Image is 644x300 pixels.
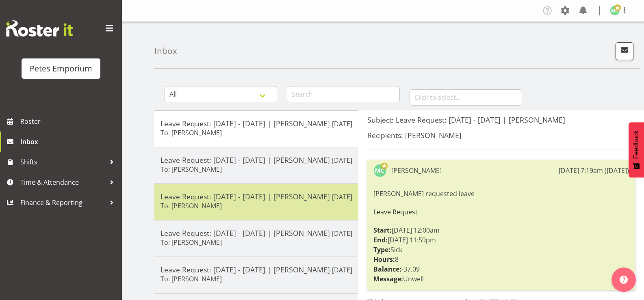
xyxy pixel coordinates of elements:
[160,238,222,246] h6: To: [PERSON_NAME]
[20,136,118,148] span: Inbox
[160,265,352,274] h5: Leave Request: [DATE] - [DATE] | [PERSON_NAME]
[367,115,635,124] h5: Subject: Leave Request: [DATE] - [DATE] | [PERSON_NAME]
[160,202,222,210] h6: To: [PERSON_NAME]
[160,275,222,283] h6: To: [PERSON_NAME]
[633,130,640,159] span: Feedback
[367,131,635,140] h5: Recipients: [PERSON_NAME]
[629,122,644,177] button: Feedback - Show survey
[160,119,352,128] h5: Leave Request: [DATE] - [DATE] | [PERSON_NAME]
[160,129,222,137] h6: To: [PERSON_NAME]
[373,226,392,235] strong: Start:
[6,20,73,37] img: Rosterit website logo
[287,86,399,102] input: Search
[559,166,629,175] div: [DATE] 7:19am ([DATE])
[160,229,352,237] h5: Leave Request: [DATE] - [DATE] | [PERSON_NAME]
[160,165,222,173] h6: To: [PERSON_NAME]
[391,166,442,175] div: [PERSON_NAME]
[20,196,106,209] span: Finance & Reporting
[154,46,177,56] h4: Inbox
[160,192,352,201] h5: Leave Request: [DATE] - [DATE] | [PERSON_NAME]
[373,265,401,274] strong: Balance:
[373,208,629,216] h6: Leave Request
[20,156,106,168] span: Shifts
[332,119,352,129] p: [DATE]
[160,155,352,164] h5: Leave Request: [DATE] - [DATE] | [PERSON_NAME]
[373,255,395,264] strong: Hours:
[373,274,403,283] strong: Message:
[20,115,118,127] span: Roster
[620,276,628,284] img: help-xxl-2.png
[332,265,352,275] p: [DATE]
[373,235,388,244] strong: End:
[332,229,352,238] p: [DATE]
[332,192,352,202] p: [DATE]
[332,155,352,165] p: [DATE]
[373,187,629,286] div: [PERSON_NAME] requested leave [DATE] 12:00am [DATE] 11:59pm Sick 8 -37.09 Unwell
[20,176,106,188] span: Time & Attendance
[373,245,390,254] strong: Type:
[373,164,386,177] img: melissa-cowen2635.jpg
[610,6,620,15] img: melissa-cowen2635.jpg
[410,89,522,106] input: Click to select...
[30,63,92,75] div: Petes Emporium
